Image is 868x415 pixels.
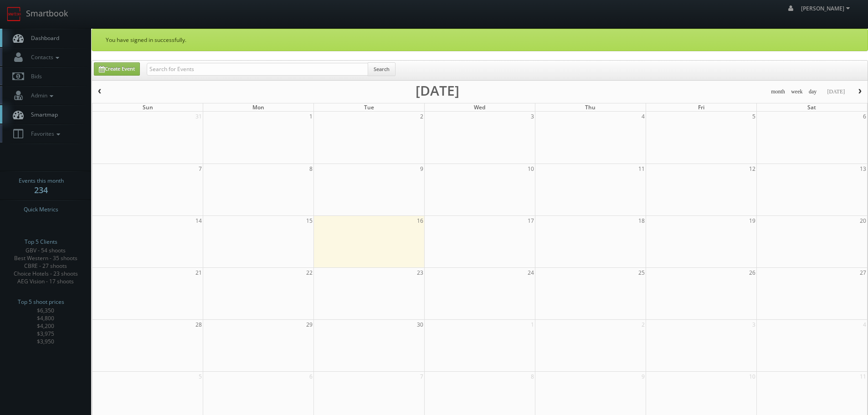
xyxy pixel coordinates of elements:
span: 11 [859,372,867,381]
span: Fri [698,103,704,111]
button: week [788,86,806,97]
span: 1 [530,320,535,329]
button: [DATE] [824,86,848,97]
span: Dashboard [26,34,59,42]
a: Create Event [94,62,140,76]
span: 16 [416,216,424,225]
span: 10 [527,164,535,174]
span: 22 [305,268,313,277]
span: 5 [751,112,756,121]
span: 20 [859,216,867,225]
span: 28 [195,320,203,329]
span: Favorites [26,130,62,138]
span: 19 [748,216,756,225]
button: Search [368,62,395,76]
span: 4 [862,320,867,329]
span: 23 [416,268,424,277]
span: Wed [474,103,485,111]
span: 11 [637,164,646,174]
span: 15 [305,216,313,225]
span: 8 [530,372,535,381]
span: 7 [419,372,424,381]
span: Top 5 Clients [25,237,57,246]
span: 1 [308,112,313,121]
span: 10 [748,372,756,381]
button: month [768,86,788,97]
span: 3 [751,320,756,329]
span: 9 [419,164,424,174]
span: 13 [859,164,867,174]
span: 24 [527,268,535,277]
strong: 234 [34,184,48,195]
span: 12 [748,164,756,174]
span: 3 [530,112,535,121]
span: Quick Metrics [24,205,58,214]
span: [PERSON_NAME] [801,5,853,12]
span: 6 [862,112,867,121]
span: Sat [807,103,816,111]
span: Tue [364,103,374,111]
span: 8 [308,164,313,174]
span: Admin [26,92,56,99]
button: day [806,86,820,97]
span: 18 [637,216,646,225]
span: 17 [527,216,535,225]
span: 31 [195,112,203,121]
img: smartbook-logo.png [7,7,21,21]
span: Bids [26,72,42,80]
p: You have signed in successfully. [106,36,854,44]
span: 5 [198,372,203,381]
span: 27 [859,268,867,277]
span: 9 [641,372,646,381]
span: 2 [641,320,646,329]
span: Mon [252,103,264,111]
span: 14 [195,216,203,225]
span: 6 [308,372,313,381]
span: 26 [748,268,756,277]
span: Top 5 shoot prices [18,297,64,307]
span: 2 [419,112,424,121]
span: 21 [195,268,203,277]
span: 7 [198,164,203,174]
span: Thu [585,103,596,111]
span: 30 [416,320,424,329]
span: 25 [637,268,646,277]
span: Events this month [19,176,64,185]
span: Contacts [26,53,62,61]
span: Smartmap [26,111,58,118]
h2: [DATE] [416,86,459,95]
input: Search for Events [147,63,368,76]
span: Sun [143,103,153,111]
span: 29 [305,320,313,329]
span: 4 [641,112,646,121]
